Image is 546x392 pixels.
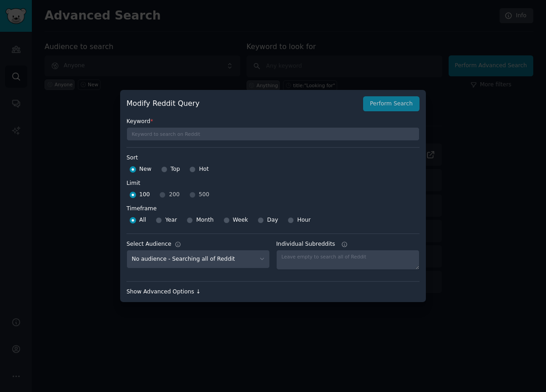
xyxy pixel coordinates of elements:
span: Hour [297,216,311,224]
label: Keyword [126,118,420,126]
label: Individual Subreddits [276,240,420,248]
span: Year [165,216,177,224]
label: Timeframe [126,202,420,213]
span: All [139,216,146,224]
label: Sort [126,154,420,162]
span: Week [233,216,248,224]
div: Show Advanced Options ↓ [126,288,420,296]
span: Day [267,216,278,224]
span: Month [196,216,213,224]
span: Top [171,165,180,174]
input: Keyword to search on Reddit [126,127,420,141]
div: Select Audience [126,240,172,248]
span: Hot [199,165,209,174]
span: New [139,165,152,174]
span: 100 [139,191,150,199]
div: Limit [126,179,140,188]
h2: Modify Reddit Query [126,98,358,109]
